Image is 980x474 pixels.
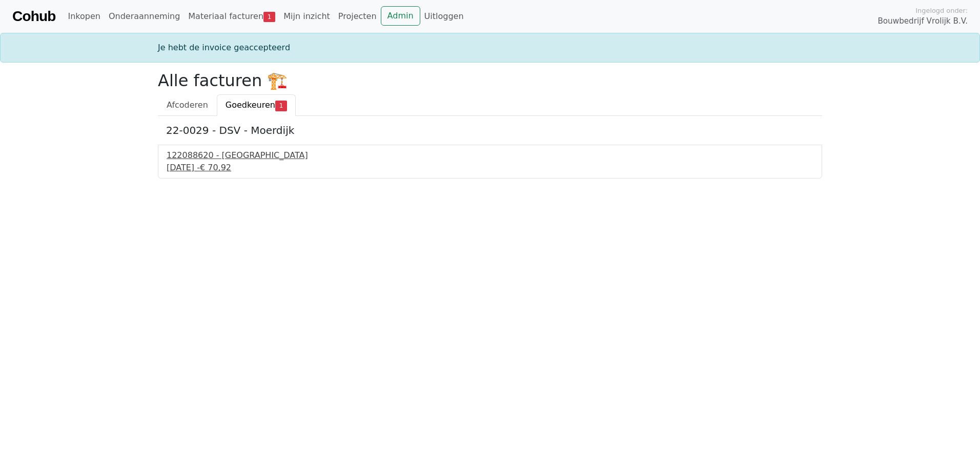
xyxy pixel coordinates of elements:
[279,6,334,27] a: Mijn inzicht
[275,101,287,111] span: 1
[167,162,813,174] div: [DATE] -
[64,6,104,27] a: Inkopen
[263,12,275,22] span: 1
[200,163,231,172] span: € 70,92
[381,6,420,26] a: Admin
[217,94,296,116] a: Goedkeuren1
[105,6,184,27] a: Onderaanneming
[877,15,968,27] span: Bouwbedrijf Vrolijk B.V.
[167,149,813,174] a: 122088620 - [GEOGRAPHIC_DATA][DATE] -€ 70,92
[12,4,55,29] a: Cohub
[158,94,217,116] a: Afcoderen
[184,6,279,27] a: Materiaal facturen1
[152,42,828,54] div: Je hebt de invoice geaccepteerd
[158,71,822,90] h2: Alle facturen 🏗️
[226,100,275,110] span: Goedkeuren
[167,149,813,162] div: 122088620 - [GEOGRAPHIC_DATA]
[167,100,208,110] span: Afcoderen
[166,124,814,136] h5: 22-0029 - DSV - Moerdijk
[915,6,968,15] span: Ingelogd onder:
[334,6,381,27] a: Projecten
[420,6,468,27] a: Uitloggen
